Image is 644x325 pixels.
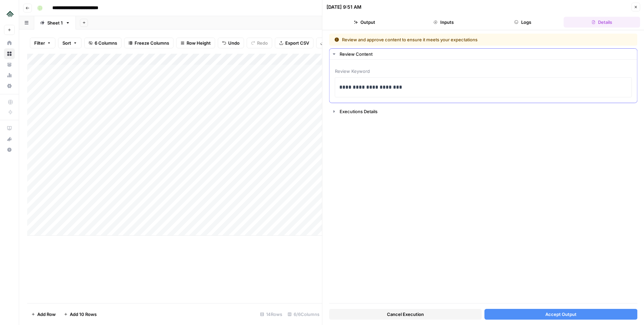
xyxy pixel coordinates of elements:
[37,311,56,318] span: Add Row
[247,38,272,48] button: Redo
[335,68,632,75] span: Review Keyword
[4,48,15,59] a: Browse
[330,106,637,117] button: Executions Details
[124,38,174,48] button: Freeze Columns
[4,81,15,91] a: Settings
[84,38,121,48] button: 6 Columns
[387,311,424,318] span: Cancel Execution
[62,40,71,46] span: Sort
[405,17,482,28] button: Inputs
[257,40,268,46] span: Redo
[4,134,14,144] div: What's new?
[327,4,361,10] div: [DATE] 9:51 AM
[485,309,637,320] button: Accept Output
[285,309,322,320] div: 6/6 Columns
[135,40,169,46] span: Freeze Columns
[34,16,76,30] a: Sheet 1
[187,40,211,46] span: Row Height
[327,17,403,28] button: Output
[27,309,60,320] button: Add Row
[329,309,482,320] button: Cancel Execution
[330,49,637,59] button: Review Content
[563,17,640,28] button: Details
[4,70,15,81] a: Usage
[257,309,285,320] div: 14 Rows
[330,60,637,103] div: Review Content
[70,311,97,318] span: Add 10 Rows
[4,38,15,48] a: Home
[4,134,15,144] button: What's new?
[4,59,15,70] a: Your Data
[340,51,633,57] div: Review Content
[545,311,577,318] span: Accept Output
[47,19,63,26] div: Sheet 1
[218,38,244,48] button: Undo
[4,5,15,22] button: Workspace: Uplisting
[4,123,15,134] a: AirOps Academy
[4,8,16,20] img: Uplisting Logo
[60,309,101,320] button: Add 10 Rows
[485,17,561,28] button: Logs
[340,108,633,115] div: Executions Details
[34,40,45,46] span: Filter
[335,36,555,43] div: Review and approve content to ensure it meets your expectations
[58,38,82,48] button: Sort
[95,40,117,46] span: 6 Columns
[176,38,215,48] button: Row Height
[30,38,55,48] button: Filter
[228,40,240,46] span: Undo
[4,144,15,155] button: Help + Support
[285,40,309,46] span: Export CSV
[275,38,313,48] button: Export CSV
